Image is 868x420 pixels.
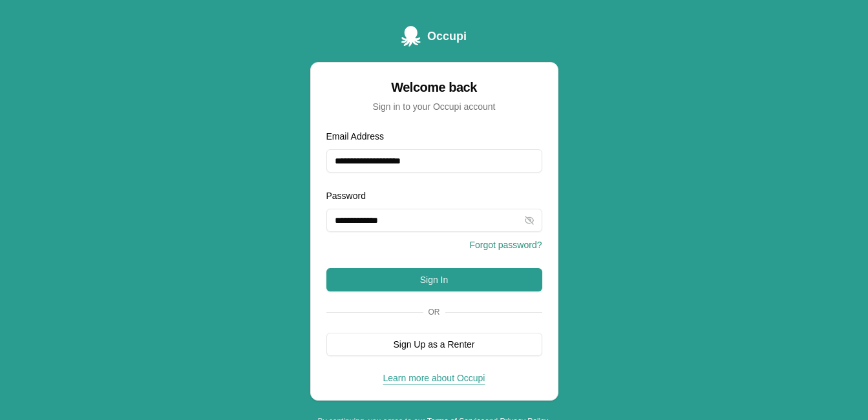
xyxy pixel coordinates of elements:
a: Occupi [401,26,467,47]
label: Password [326,191,366,201]
label: Email Address [326,131,384,142]
div: Welcome back [326,78,542,96]
button: Sign In [326,268,542,291]
button: Forgot password? [469,238,542,251]
span: Occupi [427,27,467,45]
button: Sign Up as a Renter [326,333,542,356]
span: Or [423,307,445,317]
a: Learn more about Occupi [383,373,485,383]
div: Sign in to your Occupi account [326,100,542,113]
